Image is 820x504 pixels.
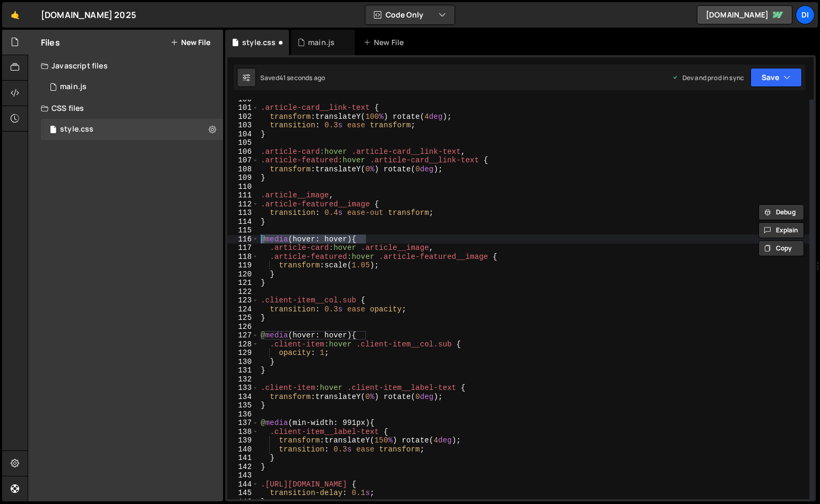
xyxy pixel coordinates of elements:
div: 145 [227,489,259,498]
div: main.js [308,37,335,48]
div: Saved [260,73,325,82]
div: 112 [227,200,259,209]
div: 41 seconds ago [279,73,325,82]
div: 116 [227,235,259,244]
div: 104 [227,130,259,139]
div: 142 [227,463,259,472]
div: 107 [227,156,259,165]
div: Dev and prod in sync [672,73,744,82]
div: 144 [227,480,259,489]
div: CSS files [28,98,223,119]
div: 108 [227,165,259,174]
button: Save [750,68,802,87]
div: 143 [227,471,259,480]
div: [DOMAIN_NAME] 2025 [41,8,136,21]
h2: Files [41,37,60,48]
div: 102 [227,112,259,121]
div: 103 [227,121,259,130]
div: 114 [227,218,259,227]
div: 135 [227,401,259,410]
div: 127 [227,331,259,340]
div: 139 [227,436,259,445]
div: 121 [227,279,259,288]
button: Copy [758,240,804,256]
div: 122 [227,288,259,297]
div: 141 [227,454,259,463]
button: Code Only [365,5,455,24]
div: 119 [227,261,259,270]
div: 115 [227,226,259,235]
div: 117 [227,244,259,253]
div: main.js [60,82,87,92]
div: New File [363,37,408,48]
div: 120 [227,270,259,279]
div: 109 [227,173,259,183]
div: 101 [227,103,259,112]
div: 106 [227,147,259,157]
div: 134 [227,393,259,402]
button: Explain [758,222,804,238]
button: Debug [758,204,804,220]
a: 🤙 [2,2,28,28]
div: 16756/45766.css [41,119,223,140]
a: Di [796,5,815,24]
div: 125 [227,314,259,323]
button: New File [170,38,210,47]
div: 132 [227,375,259,384]
div: 130 [227,358,259,367]
div: 110 [227,183,259,192]
div: 133 [227,384,259,393]
div: 138 [227,428,259,437]
div: style.css [242,37,276,48]
div: 129 [227,349,259,358]
div: 124 [227,305,259,314]
div: 113 [227,208,259,218]
div: 111 [227,191,259,200]
div: 123 [227,296,259,305]
div: 137 [227,419,259,428]
div: 131 [227,366,259,375]
div: 16756/45765.js [41,76,223,98]
div: 126 [227,323,259,332]
div: 136 [227,410,259,419]
div: 105 [227,138,259,147]
div: 140 [227,445,259,454]
div: 128 [227,340,259,349]
a: [DOMAIN_NAME] [697,5,792,24]
div: style.css [60,125,93,134]
div: 118 [227,253,259,262]
div: Javascript files [28,55,223,76]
